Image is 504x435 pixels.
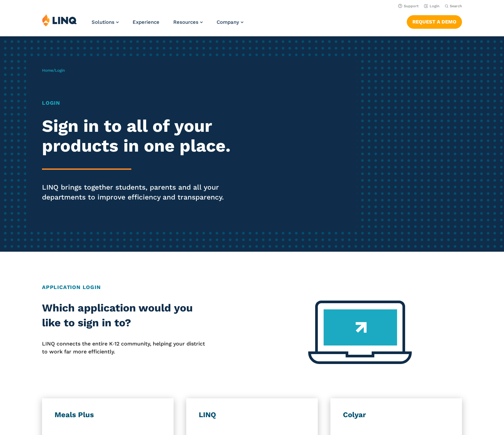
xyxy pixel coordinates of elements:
[55,410,161,419] h3: Meals Plus
[173,19,198,25] span: Resources
[407,14,462,28] nav: Button Navigation
[424,4,440,8] a: Login
[217,19,243,25] a: Company
[42,68,65,73] span: /
[398,4,419,8] a: Support
[42,340,210,356] p: LINQ connects the entire K‑12 community, helping your district to work far more efficiently.
[92,19,119,25] a: Solutions
[445,4,462,9] button: Open Search Bar
[92,19,114,25] span: Solutions
[407,15,462,28] a: Request a Demo
[343,410,449,419] h3: Colyar
[173,19,203,25] a: Resources
[92,14,243,36] nav: Primary Navigation
[55,68,65,73] span: Login
[450,4,462,8] span: Search
[42,99,236,107] h1: Login
[42,283,462,291] h2: Application Login
[217,19,239,25] span: Company
[42,14,77,26] img: LINQ | K‑12 Software
[42,68,53,73] a: Home
[133,19,159,25] a: Experience
[42,116,236,156] h2: Sign in to all of your products in one place.
[42,182,236,202] p: LINQ brings together students, parents and all your departments to improve efficiency and transpa...
[199,410,305,419] h3: LINQ
[42,301,210,331] h2: Which application would you like to sign in to?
